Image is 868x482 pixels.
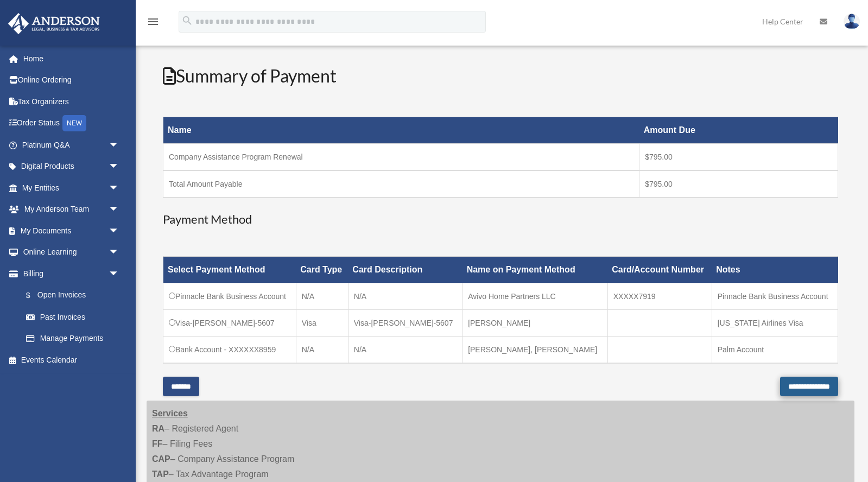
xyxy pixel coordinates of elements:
[8,91,136,112] a: Tax Organizers
[8,199,136,220] a: My Anderson Teamarrow_drop_down
[639,170,838,198] td: $795.00
[8,48,136,69] a: Home
[109,242,130,264] span: arrow_drop_down
[296,283,348,310] td: N/A
[109,263,130,285] span: arrow_drop_down
[32,289,37,302] span: $
[181,15,193,27] i: search
[607,257,712,283] th: Card/Account Number
[163,64,838,88] h2: Summary of Payment
[348,257,462,283] th: Card Description
[712,337,838,364] td: Palm Account
[163,144,639,171] td: Company Assistance Program Renewal
[296,337,348,364] td: N/A
[462,310,608,337] td: [PERSON_NAME]
[639,144,838,171] td: $795.00
[8,220,136,242] a: My Documentsarrow_drop_down
[163,211,838,228] h3: Payment Method
[8,69,136,91] a: Online Ordering
[15,328,130,350] a: Manage Payments
[8,263,130,284] a: Billingarrow_drop_down
[147,19,160,28] a: menu
[712,283,838,310] td: Pinnacle Bank Business Account
[348,337,462,364] td: N/A
[152,439,163,448] strong: FF
[109,220,130,242] span: arrow_drop_down
[163,283,296,310] td: Pinnacle Bank Business Account
[163,310,296,337] td: Visa-[PERSON_NAME]-5607
[15,284,125,307] a: $Open Invoices
[712,310,838,337] td: [US_STATE] Airlines Visa
[8,177,136,199] a: My Entitiesarrow_drop_down
[296,310,348,337] td: Visa
[163,337,296,364] td: Bank Account - XXXXXX8959
[844,14,860,29] img: User Pic
[109,199,130,221] span: arrow_drop_down
[109,134,130,156] span: arrow_drop_down
[163,257,296,283] th: Select Payment Method
[8,349,136,371] a: Events Calendar
[152,424,164,433] strong: RA
[147,15,160,28] i: menu
[109,177,130,199] span: arrow_drop_down
[109,156,130,178] span: arrow_drop_down
[152,470,169,479] strong: TAP
[62,115,86,131] div: NEW
[462,283,608,310] td: Avivo Home Partners LLC
[348,310,462,337] td: Visa-[PERSON_NAME]-5607
[639,117,838,144] th: Amount Due
[8,112,136,135] a: Order StatusNEW
[152,454,170,464] strong: CAP
[152,409,188,418] strong: Services
[8,156,136,177] a: Digital Productsarrow_drop_down
[163,117,639,144] th: Name
[607,283,712,310] td: XXXXX7919
[15,306,130,328] a: Past Invoices
[8,134,136,156] a: Platinum Q&Aarrow_drop_down
[296,257,348,283] th: Card Type
[462,257,608,283] th: Name on Payment Method
[163,170,639,198] td: Total Amount Payable
[462,337,608,364] td: [PERSON_NAME], [PERSON_NAME]
[712,257,838,283] th: Notes
[8,242,136,263] a: Online Learningarrow_drop_down
[348,283,462,310] td: N/A
[5,13,103,34] img: Anderson Advisors Platinum Portal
